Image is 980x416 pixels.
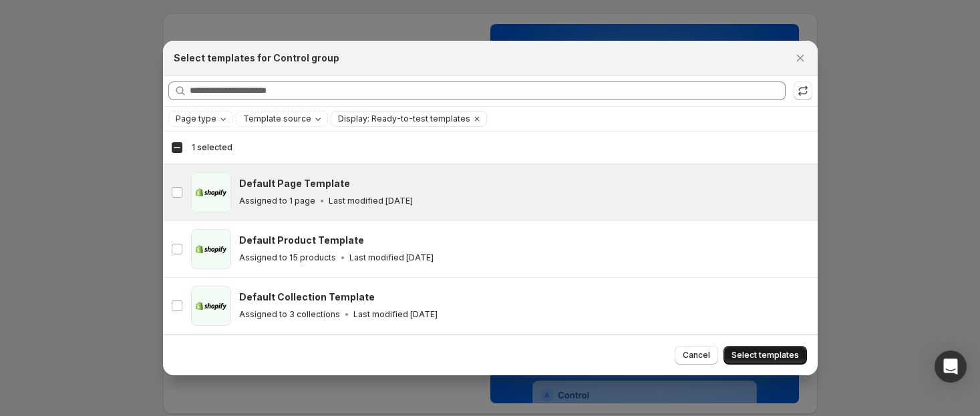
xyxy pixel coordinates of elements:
p: Assigned to 15 products [239,252,336,263]
h3: Default Product Template [239,234,364,247]
button: Cancel [675,346,718,365]
p: Assigned to 1 page [239,196,315,206]
div: Open Intercom Messenger [935,351,967,383]
p: Last modified [DATE] [349,252,434,263]
p: Last modified [DATE] [353,309,438,320]
button: Close [791,49,810,67]
button: Page type [169,112,232,126]
h2: Select templates for Control group [174,51,339,65]
img: Default Product Template [191,229,231,269]
span: 1 selected [192,142,232,153]
span: Template source [243,114,311,124]
img: Default Collection Template [191,286,231,326]
h3: Default Collection Template [239,290,375,304]
span: Select templates [731,350,799,361]
img: Default Page Template [191,172,231,212]
button: Display: Ready-to-test templates [331,112,470,126]
h3: Default Page Template [239,177,350,190]
span: Page type [176,114,216,124]
button: Template source [236,112,327,126]
button: Clear [470,112,484,126]
span: Display: Ready-to-test templates [338,114,470,124]
p: Assigned to 3 collections [239,309,340,320]
span: Cancel [683,350,710,361]
p: Last modified [DATE] [329,196,413,206]
button: Select templates [723,346,807,365]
